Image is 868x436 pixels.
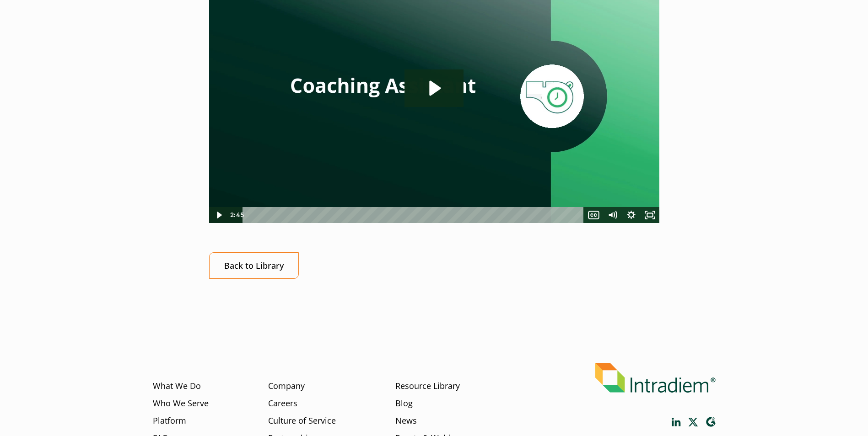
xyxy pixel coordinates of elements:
img: Intradiem [595,363,716,393]
a: Resource Library [395,380,460,392]
a: Platform [153,415,186,427]
button: Show settings menu [622,207,641,223]
a: Link opens in a new window [672,418,681,426]
button: Play Video: Coaching Time - Solution Overview [404,69,463,107]
div: Playbar [249,207,579,223]
a: Blog [395,398,413,409]
a: Link opens in a new window [688,418,698,426]
a: News [395,415,417,427]
a: Back to Library [209,252,299,279]
button: Show captions menu [584,207,603,223]
button: Mute [603,207,622,223]
a: Who We Serve [153,398,209,409]
button: Play Video [209,207,228,223]
a: Link opens in a new window [706,417,716,427]
button: Fullscreen [641,207,659,223]
a: What We Do [153,380,201,392]
a: Company [268,380,305,392]
a: Culture of Service [268,415,336,427]
a: Careers [268,398,297,409]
